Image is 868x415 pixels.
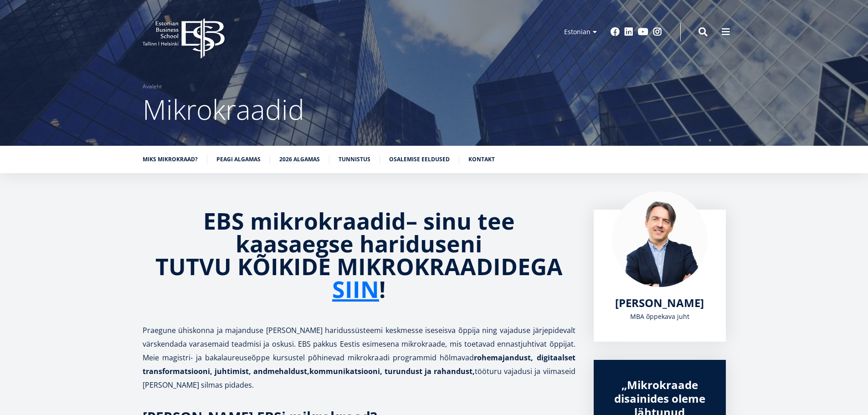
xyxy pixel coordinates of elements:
a: Osalemise eeldused [389,155,450,164]
strong: EBS mikrokraadid [203,205,406,236]
a: Facebook [611,27,620,36]
a: Kontakt [468,155,495,164]
a: Avaleht [143,82,162,91]
a: SIIN [332,278,379,301]
strong: – [406,205,417,236]
a: Youtube [638,27,648,36]
a: 2026 algamas [279,155,320,164]
a: [PERSON_NAME] [615,296,704,310]
p: Praegune ühiskonna ja majanduse [PERSON_NAME] haridussüsteemi keskmesse iseseisva õppija ning vaj... [143,323,575,392]
img: Marko Rillo [612,191,708,287]
a: Linkedin [624,27,633,36]
a: Miks mikrokraad? [143,155,198,164]
span: [PERSON_NAME] [615,295,704,310]
a: Tunnistus [339,155,370,164]
div: MBA õppekava juht [612,310,708,323]
span: Mikrokraadid [143,91,304,128]
strong: sinu tee kaasaegse hariduseni TUTVU KÕIKIDE MIKROKRAADIDEGA ! [155,205,563,305]
a: Peagi algamas [216,155,261,164]
a: Instagram [653,27,662,36]
strong: kommunikatsiooni, turundust ja rahandust, [309,366,475,376]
